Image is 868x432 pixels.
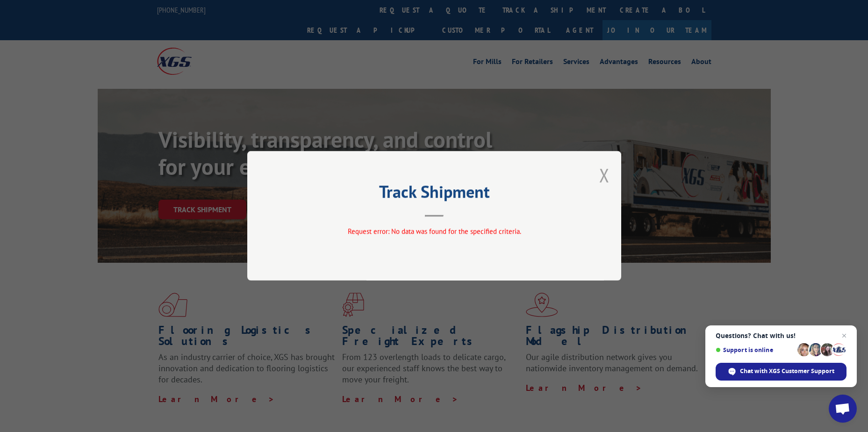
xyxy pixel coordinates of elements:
[716,363,846,381] span: Chat with XGS Customer Support
[829,395,857,423] a: Open chat
[740,367,834,375] span: Chat with XGS Customer Support
[716,332,846,339] span: Questions? Chat with us!
[599,163,610,187] button: Close modal
[294,185,574,203] h2: Track Shipment
[716,346,794,353] span: Support is online
[347,227,521,236] span: Request error: No data was found for the specified criteria.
